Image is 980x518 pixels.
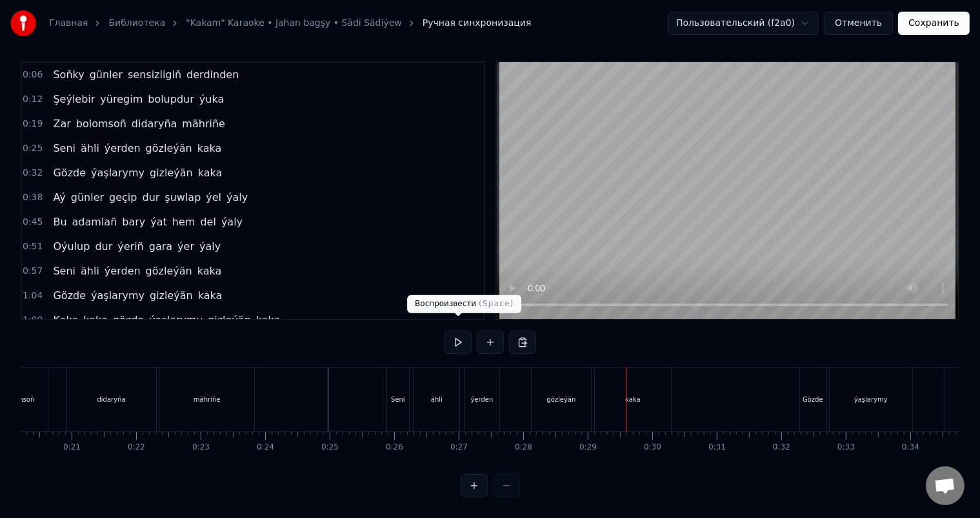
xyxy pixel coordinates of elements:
img: youka [10,10,36,36]
span: Seni [52,141,77,156]
span: ýaly [225,190,249,205]
span: Soňky [52,67,85,82]
span: yüregim [99,92,144,107]
span: 0:19 [23,118,43,130]
span: didaryña [130,116,179,131]
span: 0:57 [23,265,43,278]
div: 0:24 [257,442,274,453]
span: bolupdur [146,92,195,107]
span: şuwlap [163,190,202,205]
span: ähli [79,141,101,156]
span: Aý [52,190,66,205]
div: ýaşlarymy [854,395,888,404]
span: 0:38 [23,191,43,204]
span: kaka [82,313,109,327]
div: gözleýän [546,395,575,404]
span: gizleýän [206,313,252,327]
div: 0:34 [902,442,919,453]
span: 0:45 [23,216,43,229]
span: Seni [52,264,77,278]
span: hem [171,214,197,229]
div: mähriñe [194,395,221,404]
span: gözde [112,313,145,327]
span: 0:12 [23,93,43,106]
div: 0:23 [192,442,210,453]
div: 0:21 [63,442,81,453]
span: del [199,214,217,229]
span: 0:51 [23,240,43,253]
span: günler [88,67,124,82]
span: 0:06 [23,68,43,81]
span: mähriñe [181,116,226,131]
div: 0:25 [321,442,339,453]
div: kaka [625,395,641,404]
span: ýat [149,214,168,229]
span: ( Space ) [479,299,514,308]
span: kaka [197,288,224,303]
span: bary [121,214,146,229]
span: ýerden [103,264,142,278]
div: 0:32 [773,442,790,453]
nav: breadcrumb [49,17,531,30]
span: kaka [196,264,223,278]
div: Gözde [803,395,823,404]
span: derdinden [185,67,240,82]
div: 0:29 [579,442,597,453]
span: kaka [196,141,223,156]
span: Ручная синхронизация [423,17,532,30]
span: Bu [52,214,68,229]
span: 1:04 [23,289,43,302]
span: ýel [205,190,223,205]
div: Воспроизвести [407,295,521,313]
button: Отменить [824,12,893,35]
span: dur [94,239,114,254]
span: Oýulup [52,239,91,254]
span: Zar [52,116,72,131]
span: 0:32 [23,167,43,180]
div: 0:28 [515,442,532,453]
div: 0:22 [128,442,145,453]
div: Seni [391,395,405,404]
span: ýerden [103,141,142,156]
span: ýer [176,239,195,254]
span: ýaly [220,214,244,229]
div: ýerden [470,395,493,404]
span: ýaly [198,239,222,254]
span: ýaşlarymy [90,288,146,303]
div: 0:26 [386,442,403,453]
span: gözleýän [145,141,194,156]
span: kaka [255,313,282,327]
button: Сохранить [898,12,970,35]
span: adamlañ [71,214,119,229]
span: ähli [79,264,101,278]
span: 1:09 [23,314,43,327]
span: bolomsoñ [75,116,128,131]
div: ähli [431,395,443,404]
span: ýeriñ [116,239,145,254]
div: 0:33 [837,442,855,453]
div: 0:30 [644,442,661,453]
span: kaka [197,165,224,180]
span: gizleýän [148,165,194,180]
span: Kaka [52,313,79,327]
span: ýuka [198,92,225,107]
a: Главная [49,17,88,30]
span: 0:25 [23,142,43,155]
div: 0:31 [708,442,726,453]
span: günler [70,190,105,205]
div: Открытый чат [926,466,965,505]
span: ýaşlarymy [90,165,146,180]
span: geçip [108,190,138,205]
span: Şeýlebir [52,92,96,107]
a: "Kakam" Karaoke • Jahan bagşy • Sädi Sädiýew [186,17,402,30]
span: gara [148,239,174,254]
span: sensizligiň [126,67,183,82]
span: ýaşlarymy [148,313,204,327]
span: gizleýän [148,288,194,303]
span: gözleýän [145,264,194,278]
div: 0:27 [450,442,468,453]
a: Библиотека [108,17,165,30]
span: Gözde [52,165,87,180]
span: Gözde [52,288,87,303]
div: didaryña [97,395,125,404]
